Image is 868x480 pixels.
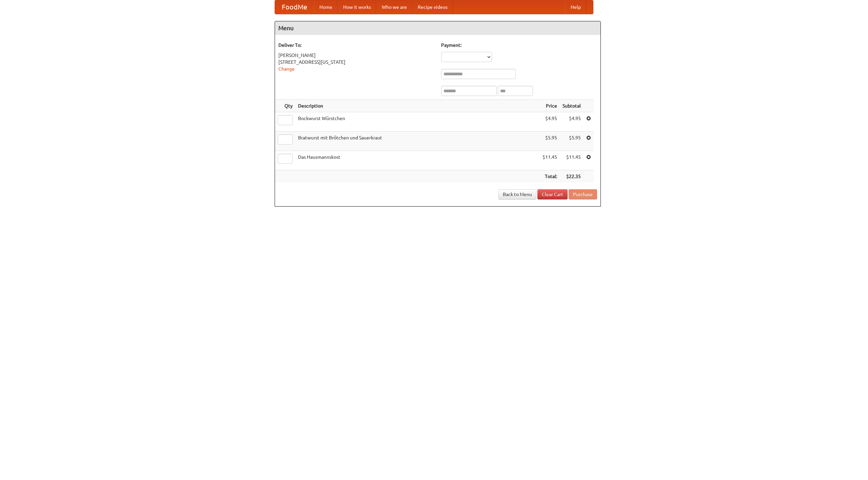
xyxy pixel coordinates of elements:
[295,100,540,112] th: Description
[314,0,338,14] a: Home
[376,0,412,14] a: Who we are
[560,112,584,132] td: $4.95
[295,151,540,170] td: Das Hausmannskost
[569,189,597,199] button: Purchase
[565,0,586,14] a: Help
[278,42,434,49] h5: Deliver To:
[338,0,376,14] a: How it works
[275,0,314,14] a: FoodMe
[560,100,584,112] th: Subtotal
[278,52,434,59] div: [PERSON_NAME]
[560,170,584,183] th: $22.35
[295,112,540,132] td: Bockwurst Würstchen
[540,132,560,151] td: $5.95
[540,151,560,170] td: $11.45
[540,100,560,112] th: Price
[278,59,434,65] div: [STREET_ADDRESS][US_STATE]
[295,132,540,151] td: Bratwurst mit Brötchen und Sauerkraut
[560,151,584,170] td: $11.45
[412,0,453,14] a: Recipe videos
[275,21,600,35] h4: Menu
[498,189,536,199] a: Back to Menu
[540,112,560,132] td: $4.95
[560,132,584,151] td: $5.95
[441,42,597,49] h5: Payment:
[537,189,568,199] a: Clear Cart
[540,170,560,183] th: Total:
[275,100,295,112] th: Qty
[278,66,295,72] a: Change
